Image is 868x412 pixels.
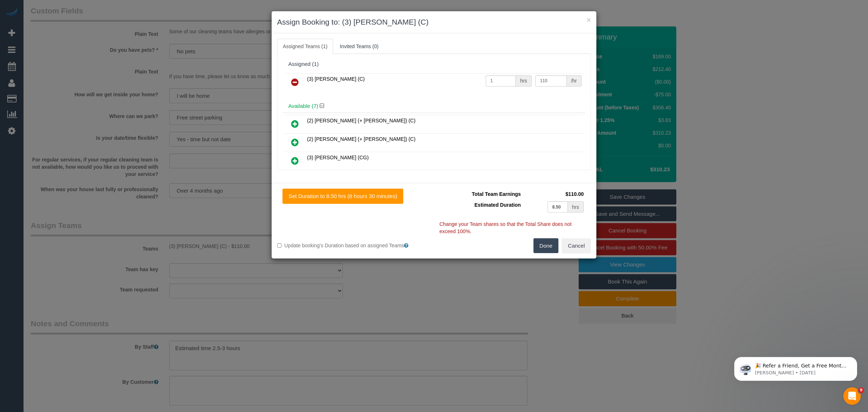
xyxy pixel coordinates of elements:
[533,238,559,253] button: Done
[568,201,584,213] div: hrs
[277,39,333,54] a: Assigned Teams (1)
[587,16,591,24] button: ×
[723,342,868,392] iframe: Intercom notifications message
[307,118,416,123] span: (2) [PERSON_NAME] (+ [PERSON_NAME]) (C)
[516,75,532,87] div: hrs
[562,238,591,253] button: Cancel
[288,103,580,109] h4: Available (7)
[282,189,403,204] button: Set Duration to 8.50 hrs (8 hours 30 minutes)
[334,39,384,54] a: Invited Teams (0)
[277,243,282,248] input: Update booking's Duration based on assigned Teams
[475,202,521,208] span: Estimated Duration
[307,76,365,82] span: (3) [PERSON_NAME] (C)
[307,155,369,160] span: (3) [PERSON_NAME] (CG)
[439,189,523,199] td: Total Team Earnings
[523,189,586,199] td: $110.00
[567,75,582,87] div: /hr
[277,242,429,249] label: Update booking's Duration based on assigned Teams
[858,387,864,393] span: 9
[277,17,591,28] h3: Assign Booking to: (3) [PERSON_NAME] (C)
[288,61,580,67] div: Assigned (1)
[843,387,861,405] iframe: Intercom live chat
[307,136,416,142] span: (2) [PERSON_NAME] (+ [PERSON_NAME]) (C)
